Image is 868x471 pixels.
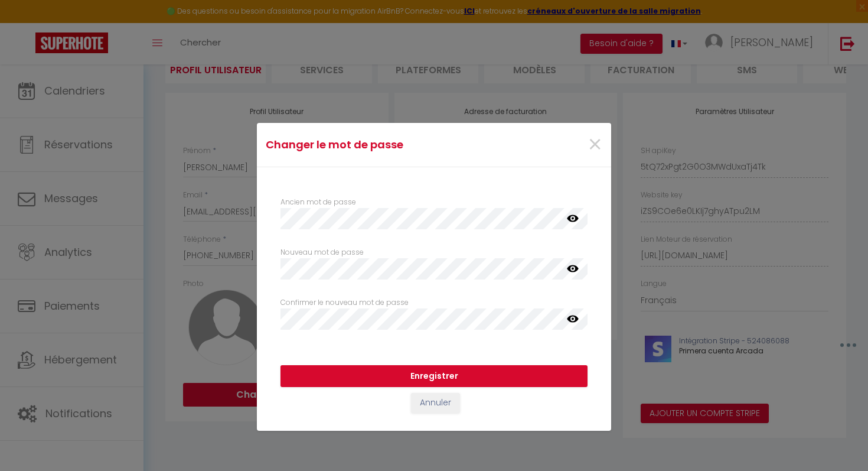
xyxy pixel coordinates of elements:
[9,5,45,40] button: Ouvrir le widget de chat LiveChat
[266,137,485,153] h4: Changer le mot de passe
[280,297,409,308] label: Confirmer le nouveau mot de passe
[280,365,588,388] button: Enregistrer
[411,393,460,413] button: Annuler
[280,197,356,208] label: Ancien mot de passe
[280,247,364,258] label: Nouveau mot de passe
[588,132,602,158] button: Close
[588,127,602,163] span: ×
